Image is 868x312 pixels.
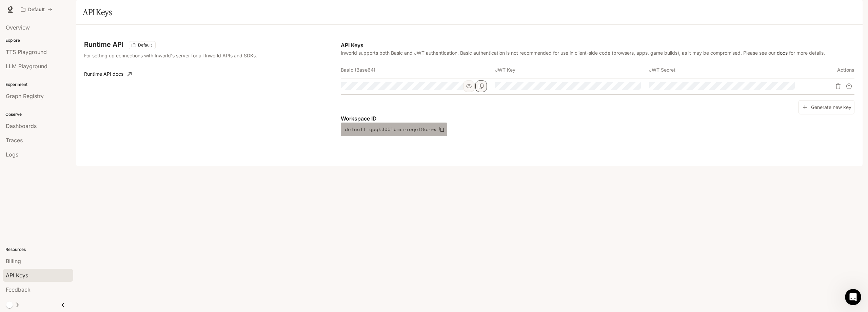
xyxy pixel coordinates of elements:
span: Default [135,42,155,48]
p: For setting up connections with Inworld's server for all Inworld APIs and SDKs. [84,52,273,59]
th: Basic (Base64) [341,62,495,78]
button: Copy Basic (Base64) [475,80,487,92]
p: Default [28,7,45,13]
h1: API Keys [83,5,112,19]
div: These keys will apply to your current workspace only [129,41,156,49]
a: docs [777,50,788,56]
button: Generate new key [798,100,854,115]
p: API Keys [341,41,854,49]
p: Inworld supports both Basic and JWT authentication. Basic authentication is not recommended for u... [341,49,854,56]
th: JWT Key [495,62,649,78]
button: Suspend API key [844,81,854,92]
button: Delete API key [833,81,844,92]
p: Workspace ID [341,114,854,123]
button: All workspaces [18,3,55,16]
h3: Runtime API [84,41,123,48]
th: Actions [803,62,854,78]
a: Runtime API docs [81,67,134,81]
button: default-ypgk305lbmsriogef8czrw [341,123,447,136]
iframe: Intercom live chat [845,289,861,305]
th: JWT Secret [649,62,803,78]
